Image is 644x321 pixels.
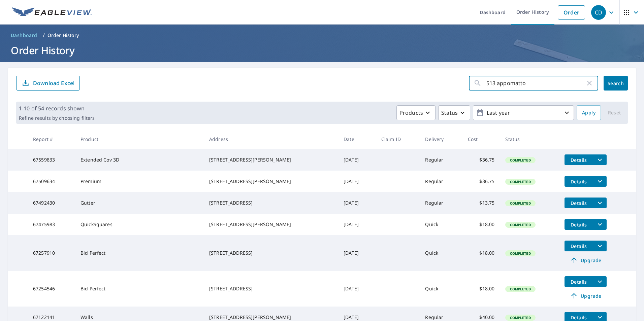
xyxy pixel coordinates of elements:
button: detailsBtn-67492430 [565,198,593,208]
span: Details [569,279,589,285]
td: Regular [420,192,462,214]
span: Apply [582,109,595,117]
button: detailsBtn-67475983 [565,219,593,230]
span: Details [569,314,589,321]
p: Status [441,109,458,117]
td: Quick [420,235,462,271]
td: [DATE] [338,192,376,214]
input: Address, Report #, Claim ID, etc. [486,74,585,93]
button: Search [604,76,628,91]
td: Bid Perfect [75,235,204,271]
h1: Order History [8,43,636,57]
th: Status [500,129,559,149]
img: EV Logo [12,7,92,17]
button: detailsBtn-67254546 [565,276,593,287]
td: 67559833 [28,149,75,171]
td: [DATE] [338,149,376,171]
p: 1-10 of 54 records shown [19,104,95,112]
span: Details [569,178,589,185]
td: [DATE] [338,271,376,307]
span: Details [569,243,589,249]
td: Regular [420,171,462,192]
p: Products [399,109,423,117]
span: Completed [506,222,535,227]
span: Upgrade [569,256,603,264]
button: detailsBtn-67257910 [565,241,593,251]
button: detailsBtn-67509634 [565,176,593,187]
button: Apply [577,105,601,120]
button: Last year [473,105,574,120]
td: Quick [420,214,462,235]
button: detailsBtn-67559833 [565,154,593,165]
button: filesDropdownBtn-67559833 [593,154,607,165]
td: 67509634 [28,171,75,192]
td: [DATE] [338,214,376,235]
td: QuickSquares [75,214,204,235]
td: Premium [75,171,204,192]
nav: breadcrumb [8,30,636,41]
li: / [43,31,45,39]
span: Details [569,221,589,228]
div: [STREET_ADDRESS][PERSON_NAME] [209,178,333,185]
div: [STREET_ADDRESS][PERSON_NAME] [209,156,333,163]
th: Delivery [420,129,462,149]
div: [STREET_ADDRESS] [209,200,333,206]
p: Last year [484,107,563,119]
p: Order History [47,32,79,39]
a: Dashboard [8,30,40,41]
td: $36.75 [462,171,500,192]
button: filesDropdownBtn-67475983 [593,219,607,230]
span: Completed [506,287,535,291]
p: Download Excel [33,79,74,87]
th: Product [75,129,204,149]
button: filesDropdownBtn-67254546 [593,276,607,287]
span: Completed [506,251,535,256]
span: Search [609,80,622,86]
td: Gutter [75,192,204,214]
span: Upgrade [569,292,603,300]
p: Refine results by choosing filters [19,115,95,121]
span: Details [569,157,589,163]
span: Completed [506,315,535,320]
td: 67475983 [28,214,75,235]
th: Cost [462,129,500,149]
span: Details [569,200,589,206]
td: 67257910 [28,235,75,271]
td: $18.00 [462,235,500,271]
td: Regular [420,149,462,171]
a: Order [558,5,585,20]
td: $13.75 [462,192,500,214]
td: 67492430 [28,192,75,214]
td: $18.00 [462,271,500,307]
button: Download Excel [16,76,80,91]
button: Status [438,105,470,120]
td: 67254546 [28,271,75,307]
span: Dashboard [11,32,37,39]
td: Extended Cov 3D [75,149,204,171]
div: [STREET_ADDRESS][PERSON_NAME] [209,314,333,321]
th: Date [338,129,376,149]
button: Products [396,105,436,120]
td: Bid Perfect [75,271,204,307]
div: [STREET_ADDRESS] [209,285,333,292]
th: Address [204,129,338,149]
a: Upgrade [565,255,607,265]
div: [STREET_ADDRESS] [209,250,333,256]
td: Quick [420,271,462,307]
th: Claim ID [376,129,420,149]
span: Completed [506,158,535,163]
button: filesDropdownBtn-67492430 [593,198,607,208]
td: [DATE] [338,171,376,192]
span: Completed [506,179,535,184]
th: Report # [28,129,75,149]
a: Upgrade [565,290,607,301]
td: [DATE] [338,235,376,271]
div: [STREET_ADDRESS][PERSON_NAME] [209,221,333,228]
span: Completed [506,201,535,206]
td: $18.00 [462,214,500,235]
div: CD [591,5,606,20]
button: filesDropdownBtn-67257910 [593,241,607,251]
td: $36.75 [462,149,500,171]
button: filesDropdownBtn-67509634 [593,176,607,187]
